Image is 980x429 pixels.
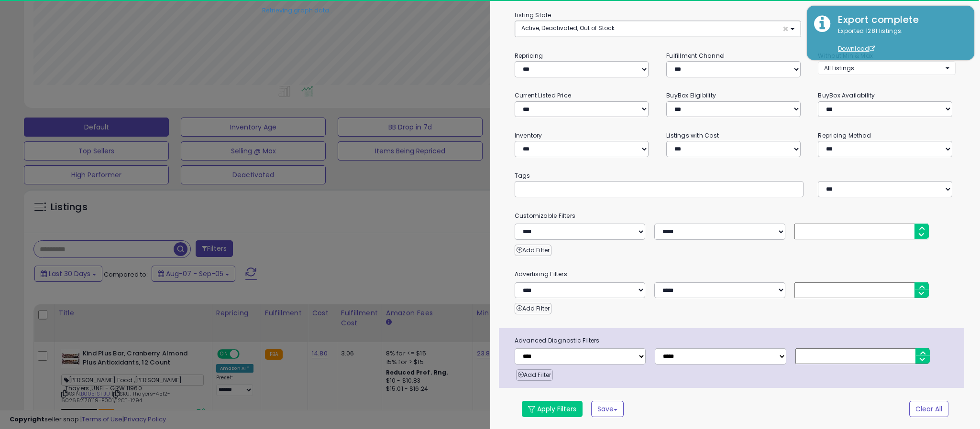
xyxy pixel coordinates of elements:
[507,335,964,346] span: Advanced Diagnostic Filters
[666,91,716,99] small: BuyBox Eligibility
[818,91,875,99] small: BuyBox Availability
[507,171,963,181] small: Tags
[591,401,624,417] button: Save
[515,21,801,37] button: Active, Deactivated, Out of Stock ×
[666,131,719,139] small: Listings with Cost
[818,131,871,139] small: Repricing Method
[838,44,875,53] a: Download
[516,369,553,381] button: Add Filter
[831,13,967,27] div: Export complete
[507,269,963,279] small: Advertising Filters
[515,245,551,256] button: Add Filter
[831,27,967,54] div: Exported 1281 listings.
[909,401,948,417] button: Clear All
[666,52,725,60] small: Fulfillment Channel
[515,303,551,314] button: Add Filter
[262,6,332,14] div: Retrieving graph data..
[782,24,789,34] span: ×
[818,61,955,75] button: All Listings
[515,91,571,99] small: Current Listed Price
[507,211,963,221] small: Customizable Filters
[824,64,854,72] span: All Listings
[522,401,583,417] button: Apply Filters
[521,24,615,32] span: Active, Deactivated, Out of Stock
[515,131,542,139] small: Inventory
